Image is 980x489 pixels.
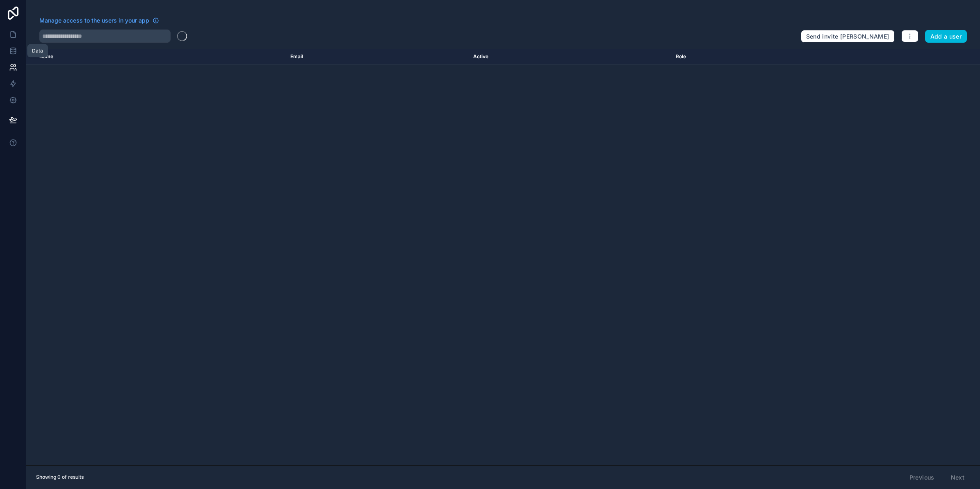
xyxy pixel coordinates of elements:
[925,30,967,43] button: Add a user
[801,30,895,43] button: Send invite [PERSON_NAME]
[671,49,834,64] th: Role
[39,16,149,25] span: Manage access to the users in your app
[39,16,159,25] a: Manage access to the users in your app
[468,49,671,64] th: Active
[32,48,43,54] div: Data
[26,49,285,64] th: Name
[36,474,84,480] span: Showing 0 of results
[26,49,980,465] div: scrollable content
[285,49,468,64] th: Email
